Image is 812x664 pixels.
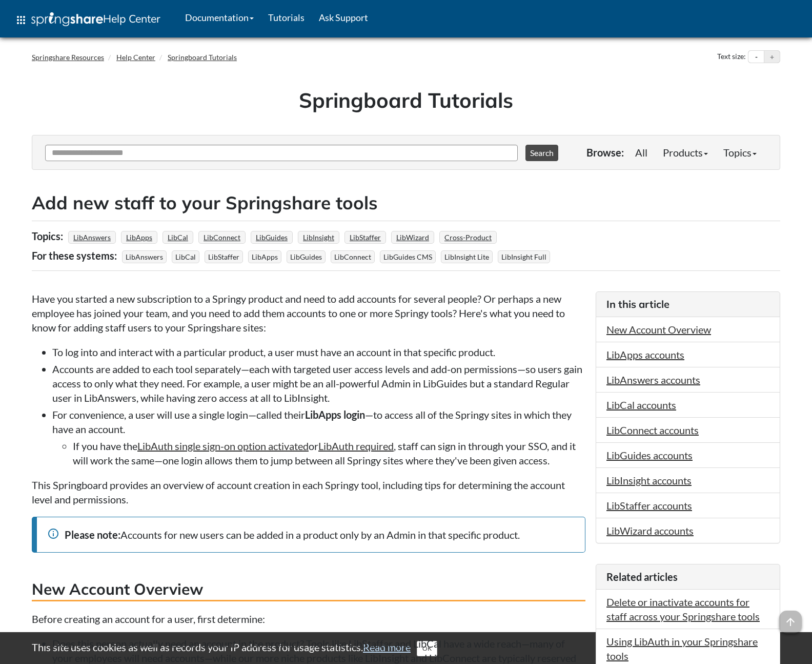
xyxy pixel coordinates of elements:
[606,449,693,461] a: LibGuides accounts
[261,5,312,30] a: Tutorials
[8,5,168,35] a: apps Help Center
[32,226,66,246] div: Topics:
[52,345,585,359] li: To log into and interact with a particular product, a user must have an account in that specific ...
[32,478,585,506] p: This Springboard provides an overview of account creation in each Springy tool, including tips fo...
[606,424,699,436] a: LibConnect accounts
[331,250,375,263] span: LibConnect
[168,53,237,62] a: Springboard Tutorials
[301,230,336,245] a: LibInsight
[103,12,160,25] span: Help Center
[606,635,758,662] a: Using LibAuth in your Springshare tools
[65,529,120,541] strong: Please note:
[31,12,103,26] img: Springshare
[498,250,550,263] span: LibInsight Full
[627,142,655,163] a: All
[715,50,748,64] div: Text size:
[779,611,802,633] span: arrow_upward
[606,474,692,486] a: LibInsight accounts
[166,230,190,245] a: LibCal
[716,142,764,163] a: Topics
[606,499,692,512] a: LibStaffer accounts
[32,291,585,335] p: Have you started a new subscription to a Springy product and need to add accounts for several peo...
[606,374,700,386] a: LibAnswers accounts
[32,190,780,216] h2: Add new staff to your Springshare tools
[606,571,678,583] span: Related articles
[655,142,716,163] a: Products
[606,596,760,622] a: Delete or inactivate accounts for staff across your Springshare tools
[172,250,199,263] span: LibCal
[47,528,59,540] span: info
[254,230,289,245] a: LibGuides
[606,297,769,311] h3: In this article
[586,145,624,160] p: Browse:
[606,399,676,411] a: LibCal accounts
[318,440,394,452] a: LibAuth required
[205,250,243,263] span: LibStaffer
[348,230,382,245] a: LibStaffer
[395,230,431,245] a: LibWizard
[312,5,375,30] a: Ask Support
[305,408,365,421] strong: LibApps login
[178,5,261,30] a: Documentation
[441,250,493,263] span: LibInsight Lite
[32,578,585,601] h3: New Account Overview
[287,250,326,263] span: LibGuides
[22,640,790,656] div: This site uses cookies as well as records your IP address for usage statistics.
[606,348,684,361] a: LibApps accounts
[779,612,802,624] a: arrow_upward
[32,53,104,62] a: Springshare Resources
[32,246,119,265] div: For these systems:
[73,439,585,467] li: If you have the or , staff can sign in through your SSO, and it will work the same—one login allo...
[39,86,773,114] h1: Springboard Tutorials
[380,250,436,263] span: LibGuides CMS
[764,51,780,63] button: Increase text size
[748,51,764,63] button: Decrease text size
[116,53,155,62] a: Help Center
[15,14,27,26] span: apps
[52,362,585,405] li: Accounts are added to each tool separately—each with targeted user access levels and add-on permi...
[525,145,558,161] button: Search
[32,612,585,626] p: Before creating an account for a user, first determine:
[248,250,281,263] span: LibApps
[122,250,167,263] span: LibAnswers
[202,230,242,245] a: LibConnect
[125,230,154,245] a: LibApps
[137,440,309,452] a: LibAuth single sign-on option activated
[443,230,493,245] a: Cross-Product
[606,524,694,537] a: LibWizard accounts
[47,528,575,542] div: Accounts for new users can be added in a product only by an Admin in that specific product.
[606,323,711,336] a: New Account Overview
[72,230,112,245] a: LibAnswers
[52,407,585,467] li: For convenience, a user will use a single login—called their —to access all of the Springy sites ...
